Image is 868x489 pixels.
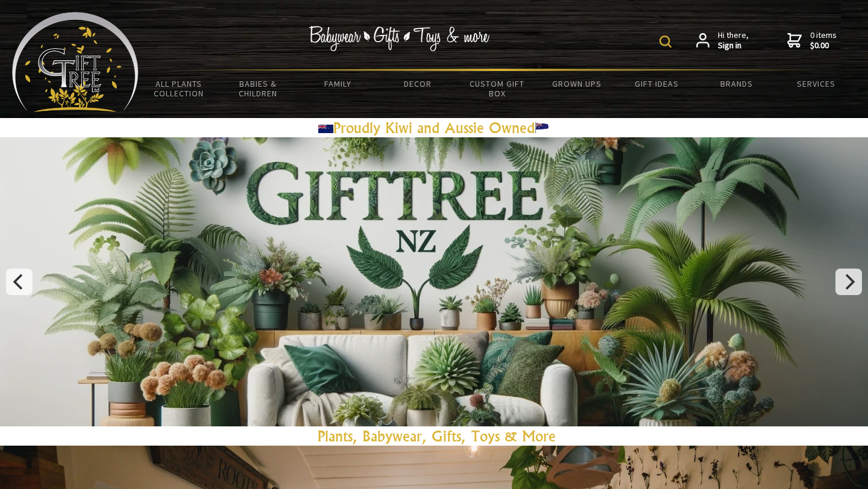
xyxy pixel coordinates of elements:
[378,71,458,96] a: Decor
[298,71,377,96] a: Family
[617,71,696,96] a: Gift Ideas
[787,30,837,51] a: 0 items$0.00
[697,71,776,96] a: Brands
[537,71,617,96] a: Grown Ups
[458,71,537,106] a: Custom Gift Box
[318,119,550,137] a: Proudly Kiwi and Aussie Owned
[139,71,218,106] a: All Plants Collection
[718,30,749,51] span: Hi there,
[718,40,749,51] strong: Sign in
[318,427,549,445] a: Plants, Babywear, Gifts, Toys & Mor
[696,30,749,51] a: Hi there,Sign in
[218,71,298,106] a: Babies & Children
[309,26,489,51] img: Babywear - Gifts - Toys & more
[810,40,837,51] strong: $0.00
[776,71,856,96] a: Services
[12,12,139,112] img: Babyware - Gifts - Toys and more...
[810,30,837,51] span: 0 items
[835,269,862,295] button: Next
[659,36,671,48] img: product search
[6,269,33,295] button: Previous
